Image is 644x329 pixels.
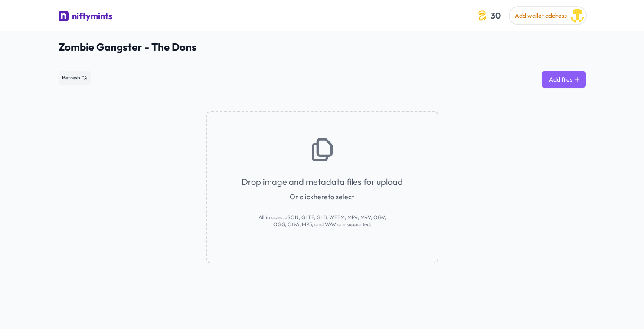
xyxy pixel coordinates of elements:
img: Zreen Mansha [570,9,584,23]
span: Or click to select [290,191,354,202]
img: niftymints logo [59,11,69,21]
span: 30 [489,9,503,22]
span: Refresh [62,74,80,81]
a: niftymints [59,10,113,24]
button: Refresh [59,71,91,85]
div: niftymints [72,10,112,22]
button: Add files [542,71,586,88]
button: 30 [474,7,506,24]
span: Zombie Gangster - The Dons [59,40,586,54]
button: Add wallet address [510,7,586,24]
a: here [314,192,328,201]
span: All images, JSON, GLTF, GLB, WEBM, MP4, M4V, OGV, OGG, OGA, MP3, and WAV are supported. [253,214,392,228]
img: coin-icon.3a8a4044.svg [475,9,489,22]
span: Add wallet address [515,12,567,20]
span: Drop image and metadata files for upload [242,176,403,188]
